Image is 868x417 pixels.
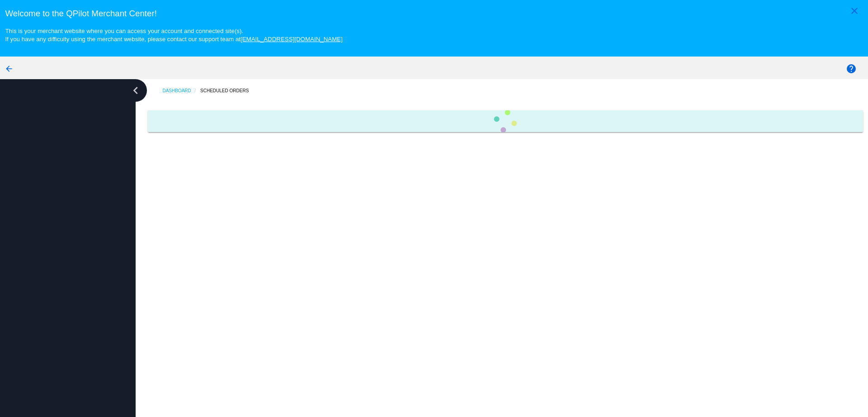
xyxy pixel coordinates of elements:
[5,9,863,19] h3: Welcome to the QPilot Merchant Center!
[849,5,860,16] mat-icon: close
[241,36,343,43] a: [EMAIL_ADDRESS][DOMAIN_NAME]
[846,63,857,74] mat-icon: help
[162,84,200,98] a: Dashboard
[128,83,143,98] i: chevron_left
[5,28,342,43] small: This is your merchant website where you can access your account and connected site(s). If you hav...
[4,63,14,74] mat-icon: arrow_back
[200,84,257,98] a: Scheduled Orders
